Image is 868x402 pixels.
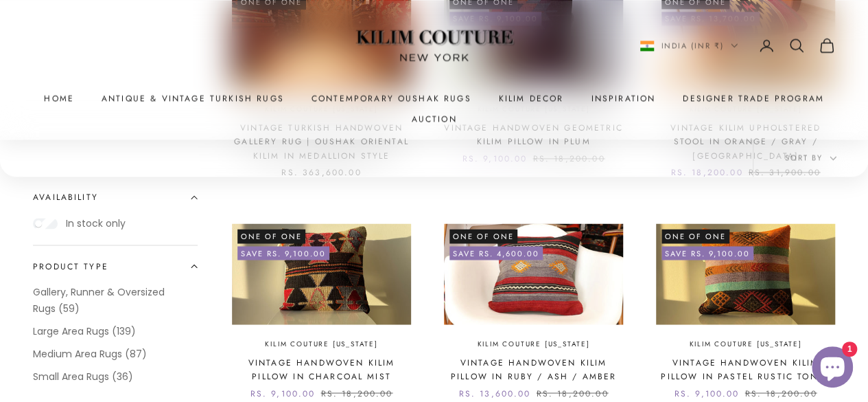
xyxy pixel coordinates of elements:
nav: Secondary navigation [640,37,835,54]
a: Auction [411,112,456,126]
summary: Product type [33,245,198,287]
inbox-online-store-chat: Shopify online store chat [808,346,857,391]
sale-price: Rs. 9,100.00 [674,386,739,400]
a: Contemporary Oushak Rugs [312,91,471,105]
a: Designer Trade Program [683,91,824,105]
a: Vintage Handwoven Kilim Pillow in Pastel Rustic Tones [656,355,835,383]
label: In stock only [66,215,126,231]
label: Gallery, Runner & Oversized Rugs (59) [33,284,184,316]
a: Vintage Handwoven Kilim Pillow in Ruby / Ash / Amber [444,355,623,383]
nav: Primary navigation [33,91,835,126]
img: India [640,41,654,51]
on-sale-badge: Save Rs. 9,100.00 [661,246,753,260]
a: Home [44,91,74,105]
label: Small Area Rugs (36) [33,368,133,384]
label: Medium Area Rugs (87) [33,346,147,361]
sale-price: Rs. 13,600.00 [458,386,530,400]
on-sale-badge: Save Rs. 4,600.00 [449,246,543,260]
a: Vintage Handwoven Kilim Pillow in Charcoal Mist [232,355,411,383]
summary: Kilim Decor [499,91,564,105]
span: One of One [237,229,305,243]
a: Antique & Vintage Turkish Rugs [102,91,284,105]
a: Kilim Couture [US_STATE] [689,338,801,350]
img: Vintage Decorative Kilim Pillow in Black, Pink, Cream [232,223,411,324]
a: Inspiration [591,91,655,105]
summary: Availability [33,190,198,218]
on-sale-badge: Save Rs. 9,100.00 [237,246,329,260]
img: Vintage Handwoven Kilim Pillow in Pastel Rustic Tones by Kilim Couture New York Rug Store [656,223,835,324]
span: Sort by [785,152,836,164]
button: Sort by [753,139,868,177]
a: Kilim Couture [US_STATE] [265,338,377,350]
span: India (INR ₹) [661,39,724,52]
span: Availability [33,190,98,204]
compare-at-price: Rs. 18,200.00 [744,386,817,400]
a: Kilim Couture [US_STATE] [477,338,589,350]
compare-at-price: Rs. 18,200.00 [320,386,392,400]
compare-at-price: Rs. 18,200.00 [536,386,608,400]
img: Logo of Kilim Couture New York [349,13,520,78]
span: One of One [661,229,729,243]
img: Mid-Century Turkish Kilim Pillow in Black / Gray / Cream / Mustard [444,223,623,324]
sale-price: Rs. 9,100.00 [250,386,315,400]
button: Change country or currency [640,39,738,52]
span: One of One [449,229,517,243]
span: Product type [33,259,108,273]
label: Large Area Rugs (139) [33,323,136,339]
